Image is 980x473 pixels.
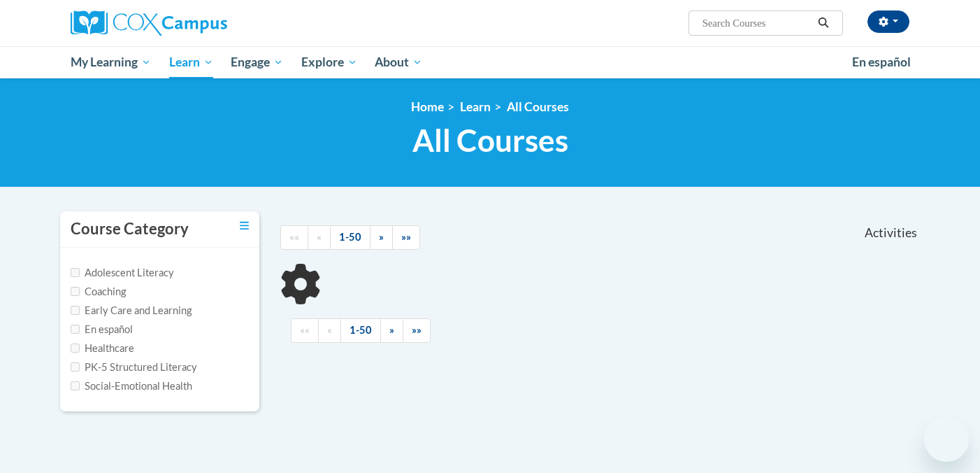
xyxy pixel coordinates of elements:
span: Activities [865,225,917,241]
span: My Learning [71,54,151,71]
a: 1-50 [330,225,370,250]
a: Next [380,318,403,343]
img: Cox Campus [71,10,227,36]
button: Account Settings [867,10,909,33]
label: Coaching [71,284,126,299]
a: Toggle collapse [240,218,249,234]
a: Begining [291,318,319,343]
a: Previous [308,225,331,250]
a: Explore [292,46,366,78]
span: All Courses [412,122,568,159]
a: End [392,225,420,250]
h3: Course Category [71,218,189,240]
a: Learn [160,46,222,78]
input: Checkbox for Options [71,344,80,353]
button: Search [813,15,834,31]
a: Learn [460,99,491,114]
input: Search Courses [701,15,813,31]
label: Healthcare [71,341,134,356]
span: En español [852,55,911,69]
a: Begining [280,225,308,250]
span: « [327,324,332,336]
span: Learn [169,54,213,71]
span: Engage [231,54,283,71]
label: Social-Emotional Health [71,379,192,394]
a: Previous [318,318,341,343]
label: En español [71,322,133,337]
input: Checkbox for Options [71,268,80,277]
a: Engage [222,46,292,78]
a: All Courses [507,99,569,114]
span: »» [401,231,411,243]
label: PK-5 Structured Literacy [71,360,197,375]
span: » [389,324,394,336]
input: Checkbox for Options [71,287,80,296]
a: Home [411,99,444,114]
span: About [375,54,422,71]
span: «« [289,231,299,243]
span: » [379,231,384,243]
a: 1-50 [340,318,381,343]
a: En español [843,48,920,77]
a: Next [370,225,393,250]
a: About [366,46,432,78]
label: Adolescent Literacy [71,265,174,281]
span: »» [412,324,421,336]
input: Checkbox for Options [71,306,80,315]
span: « [317,231,322,243]
input: Checkbox for Options [71,381,80,390]
input: Checkbox for Options [71,325,80,334]
a: Cox Campus [71,10,336,36]
a: My Learning [62,46,160,78]
label: Early Care and Learning [71,303,192,318]
a: End [403,318,431,343]
input: Checkbox for Options [71,362,80,372]
span: Explore [301,54,357,71]
span: «« [300,324,310,336]
iframe: Button to launch messaging window [924,417,969,462]
div: Main menu [50,46,930,78]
